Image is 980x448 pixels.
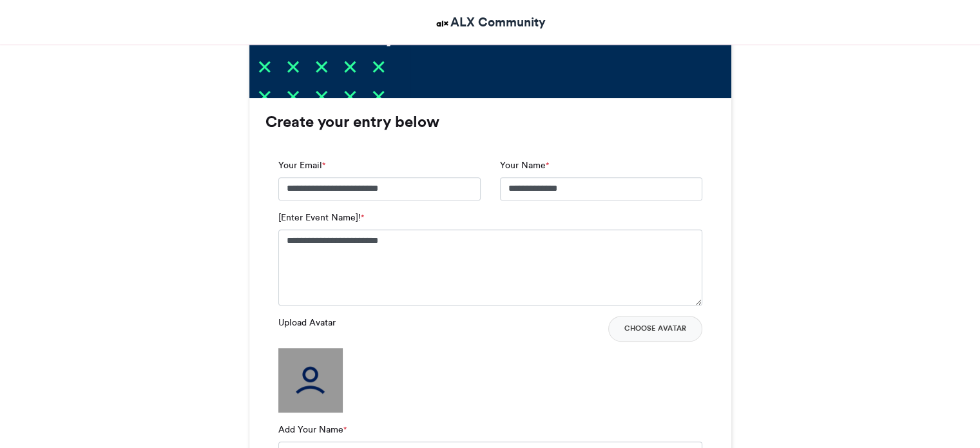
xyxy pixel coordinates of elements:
[278,159,325,172] label: Your Email
[608,316,702,342] button: Choose Avatar
[265,114,715,130] h3: Create your entry below
[434,15,450,32] img: ALX Community
[278,316,336,329] label: Upload Avatar
[278,423,347,436] label: Add Your Name
[278,211,364,224] label: [Enter Event Name]!
[434,13,546,32] a: ALX Community
[278,348,343,413] img: user_filled.png
[500,159,549,172] label: Your Name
